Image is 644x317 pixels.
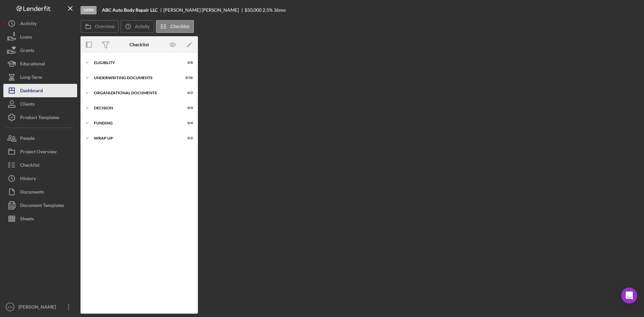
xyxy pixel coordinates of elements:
div: Clients [20,97,35,112]
div: 36 mo [274,7,286,13]
button: CH[PERSON_NAME] [3,300,77,314]
button: Checklist [156,20,194,33]
div: Product Templates [20,111,59,126]
button: Documents [3,185,77,199]
div: Project Overview [20,145,57,160]
button: Project Overview [3,145,77,158]
div: Organizational Documents [94,91,176,95]
div: 0 / 16 [181,76,193,80]
div: Open Intercom Messenger [621,287,637,304]
button: Long-Term [3,70,77,84]
div: Decision [94,106,176,110]
div: 2.5 % [263,7,273,13]
div: Grants [20,44,34,59]
div: Document Templates [20,199,64,214]
button: Grants [3,44,77,57]
label: Activity [135,24,150,29]
div: 0 / 2 [181,91,193,95]
div: Loans [20,30,32,45]
div: Checklist [20,158,40,173]
div: Wrap up [94,136,176,140]
div: 0 / 4 [181,106,193,110]
div: History [20,172,36,187]
div: Documents [20,185,44,200]
button: Activity [3,17,77,30]
button: Dashboard [3,84,77,97]
div: Underwriting Documents [94,76,176,80]
div: [PERSON_NAME] [PERSON_NAME] [163,7,245,13]
button: History [3,172,77,185]
div: People [20,131,35,147]
div: 0 / 4 [181,121,193,125]
div: 0 / 8 [181,61,193,65]
button: Overview [80,20,119,33]
text: CH [8,305,12,309]
div: Educational [20,57,45,72]
button: Educational [3,57,77,70]
div: 0 / 2 [181,136,193,140]
button: Checklist [3,158,77,172]
button: Product Templates [3,111,77,124]
div: Open [80,6,97,14]
button: Document Templates [3,199,77,212]
span: $50,000 [245,7,262,13]
div: Funding [94,121,176,125]
b: ABC Auto Body Repair LLC [102,7,158,13]
button: People [3,131,77,145]
button: Activity [120,20,154,33]
button: Sheets [3,212,77,225]
div: Activity [20,17,37,32]
button: Loans [3,30,77,44]
div: Checklist [129,42,149,47]
div: Sheets [20,212,34,227]
div: Long-Term [20,70,42,86]
div: Dashboard [20,84,43,99]
button: Clients [3,97,77,111]
div: Eligiblity [94,61,176,65]
label: Checklist [170,24,190,29]
div: [PERSON_NAME] [17,300,60,315]
label: Overview [95,24,114,29]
